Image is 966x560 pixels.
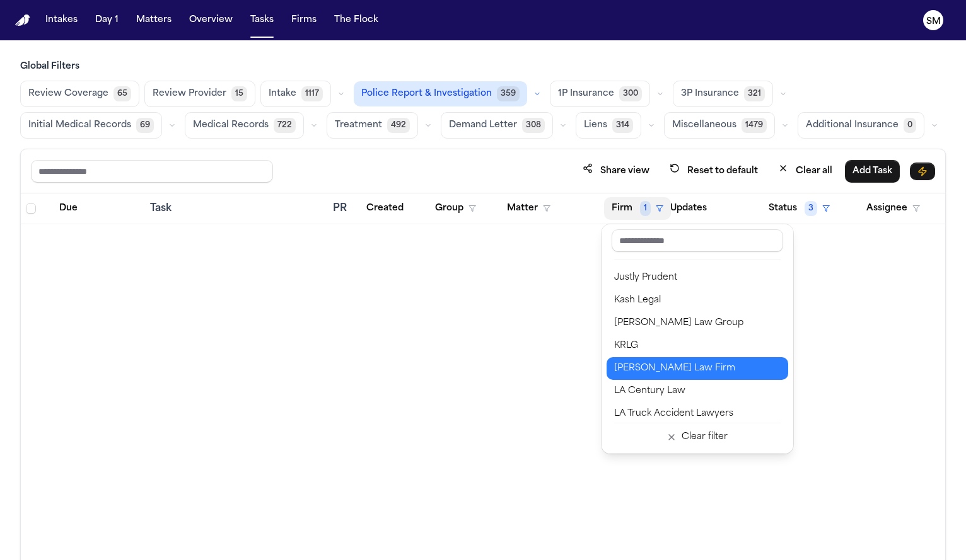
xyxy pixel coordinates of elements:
div: Justly Prudent [614,270,781,285]
div: Clear filter [682,430,728,445]
button: Firm1 [604,197,671,220]
div: LA Century Law [614,384,781,399]
div: [PERSON_NAME] Law Group [614,316,781,331]
div: KRLG [614,338,781,353]
div: [PERSON_NAME] Law Firm [614,361,781,376]
div: Kash Legal [614,293,781,308]
div: Firm1 [602,224,793,454]
div: LA Truck Accident Lawyers [614,406,781,421]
